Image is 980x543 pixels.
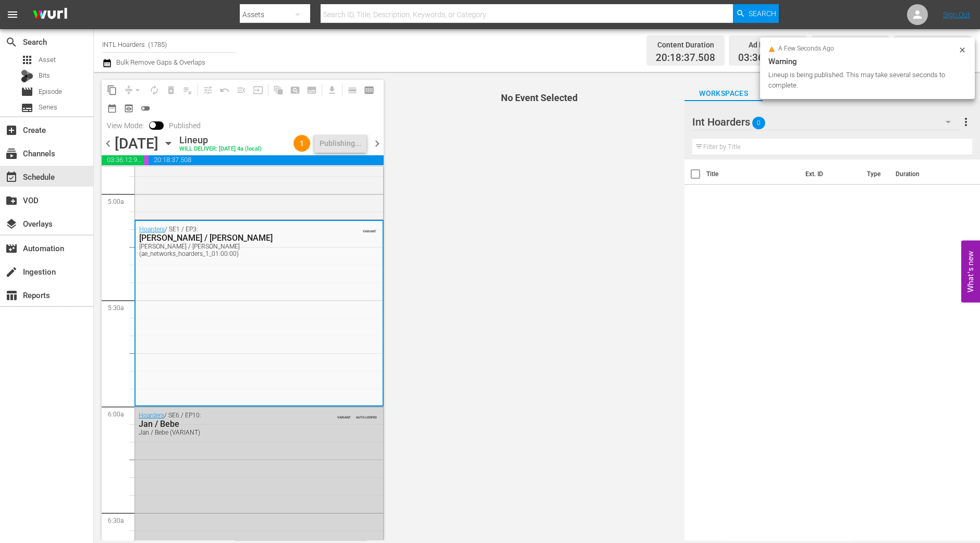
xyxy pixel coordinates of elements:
[960,109,972,134] button: more_vert
[149,155,384,165] span: 20:18:37.508
[961,241,980,303] button: Open Feedback Widget
[102,155,143,165] span: 03:36:12.960
[371,137,384,150] span: chevron_right
[337,411,351,419] span: VARIANT
[21,102,33,114] span: Series
[250,82,266,98] span: Update Metadata from Key Asset
[356,411,377,419] span: AUTO-LOOPED
[115,135,158,152] div: [DATE]
[104,100,120,117] span: Month Calendar View
[21,70,33,82] div: Bits
[39,70,50,81] span: Bits
[120,82,146,98] span: Remove Gaps & Overlaps
[364,85,374,95] span: calendar_view_week_outlined
[107,103,117,114] span: date_range_outlined
[706,159,799,189] th: Title
[861,159,889,189] th: Type
[102,137,115,150] span: chevron_left
[692,107,961,137] div: Int Hoarders
[738,52,798,64] span: 03:36:12.960
[139,243,328,257] div: [PERSON_NAME] / [PERSON_NAME] (ae_networks_hoarders_1_01:00:00)
[139,412,164,419] a: Hoarders
[21,54,33,66] span: Asset
[733,4,779,23] button: Search
[139,226,328,257] div: / SE1 / EP3:
[5,171,18,183] span: event_available
[5,289,18,302] span: table_chart
[266,80,287,100] span: Refresh All Search Blocks
[179,146,262,153] div: WILL DELIVER: [DATE] 4a (local)
[656,52,715,64] span: 20:18:37.508
[293,139,310,147] span: 1
[960,116,972,128] span: more_vert
[107,85,117,95] span: content_copy
[5,124,18,137] span: Create
[405,93,675,103] h4: No Event Selected
[39,87,62,97] span: Episode
[139,429,328,436] div: Jan / Bebe (VARIANT)
[684,87,763,100] span: Workspaces
[320,134,361,153] div: Publishing...
[749,4,776,23] span: Search
[139,226,165,233] a: Hoarders
[139,233,328,243] div: [PERSON_NAME] / [PERSON_NAME]
[738,38,798,52] div: Ad Duration
[179,134,262,146] div: Lineup
[5,147,18,160] span: Channels
[137,100,154,117] span: 24 hours Lineup View is OFF
[768,55,966,68] div: Warning
[163,82,179,98] span: Select an event to delete
[139,412,328,436] div: / SE6 / EP10:
[778,45,834,53] span: a few seconds ago
[39,102,57,113] span: Series
[889,159,952,189] th: Duration
[124,103,134,114] span: preview_outlined
[5,242,18,255] span: Automation
[6,8,19,21] span: menu
[179,82,196,98] span: Clear Lineup
[25,3,75,27] img: ans4CAIJ8jUAAAAAAAAAAAAAAAAAAAAAAAAgQb4GAAAAAAAAAAAAAAAAAAAAAAAAJMjXAAAAAAAAAAAAAAAAAAAAAAAAgAT5G...
[39,55,56,65] span: Asset
[303,82,320,98] span: Create Series Block
[363,225,376,233] span: VARIANT
[146,82,163,98] span: Loop Content
[5,194,18,207] span: VOD
[140,103,151,114] span: toggle_off
[799,159,861,189] th: Ext. ID
[314,134,366,153] button: Publishing...
[5,36,18,48] span: Search
[21,85,33,98] span: Episode
[5,266,18,278] span: create
[768,70,955,91] div: Lineup is being published. This may take several seconds to complete.
[102,121,149,130] span: View Mode:
[656,38,715,52] div: Content Duration
[143,155,149,165] span: 00:05:13.140
[164,121,206,130] span: Published
[149,121,156,129] span: Toggle to switch from Published to Draft view.
[139,419,328,429] div: Jan / Bebe
[5,218,18,230] span: Overlays
[115,58,205,66] span: Bulk Remove Gaps & Overlaps
[943,10,970,19] a: Sign Out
